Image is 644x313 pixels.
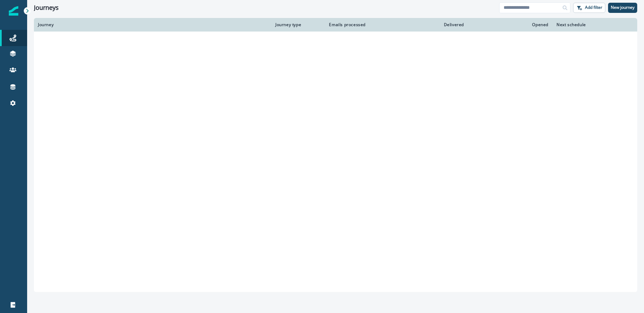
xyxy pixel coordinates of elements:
[9,6,18,16] img: Inflection
[573,3,605,13] button: Add filter
[472,22,548,27] div: Opened
[608,3,637,13] button: New journey
[585,5,602,10] p: Add filter
[34,4,59,12] h1: Journeys
[611,5,635,10] p: New journey
[374,22,464,27] div: Delivered
[326,22,366,27] div: Emails processed
[557,22,616,27] div: Next schedule
[275,22,318,27] div: Journey type
[38,22,267,27] div: Journey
